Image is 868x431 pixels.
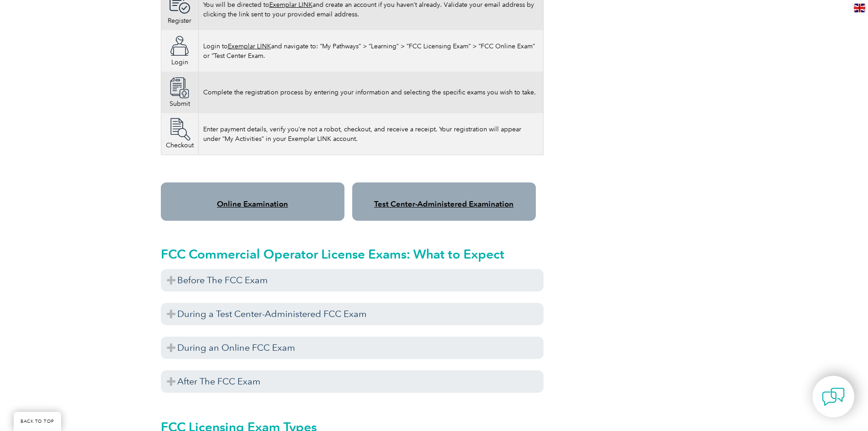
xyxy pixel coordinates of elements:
[161,30,198,72] td: Login
[161,247,544,261] h2: FCC Commercial Operator License Exams: What to Expect
[161,72,198,113] td: Submit
[217,199,288,208] a: Online Examination
[854,4,865,12] img: en
[198,113,543,155] td: Enter payment details, verify you’re not a robot, checkout, and receive a receipt. Your registrat...
[161,269,544,291] h3: Before The FCC Exam
[161,337,544,359] h3: During an Online FCC Exam
[161,370,544,393] h3: After The FCC Exam
[228,42,271,50] a: Exemplar LINK
[269,1,313,9] a: Exemplar LINK
[14,412,61,431] a: BACK TO TOP
[822,385,845,408] img: contact-chat.png
[161,113,198,155] td: Checkout
[198,72,543,113] td: Complete the registration process by entering your information and selecting the specific exams y...
[374,199,514,208] a: Test Center-Administered Examination
[198,30,543,72] td: Login to and navigate to: “My Pathways” > “Learning” > “FCC Licensing Exam” > “FCC Online Exam” o...
[161,303,544,325] h3: During a Test Center-Administered FCC Exam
